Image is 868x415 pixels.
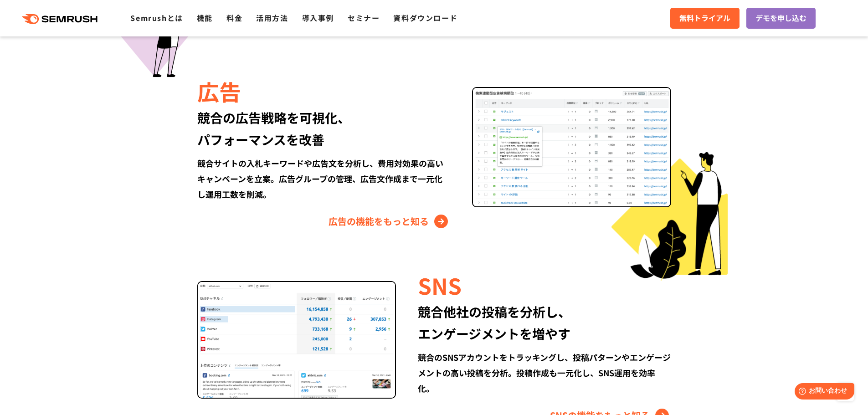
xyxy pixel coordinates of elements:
iframe: Help widget launcher [787,379,858,405]
a: 機能 [197,12,213,23]
a: 導入事例 [302,12,334,23]
div: 競合の広告戦略を可視化、 パフォーマンスを改善 [197,107,450,150]
a: 活用方法 [256,12,288,23]
div: 競合サイトの入札キーワードや広告文を分析し、費用対効果の高いキャンペーンを立案。広告グループの管理、広告文作成まで一元化し運用工数を削減。 [197,155,450,202]
div: 競合のSNSアカウントをトラッキングし、投稿パターンやエンゲージメントの高い投稿を分析。投稿作成も一元化し、SNS運用を効率化。 [418,349,671,396]
span: 無料トライアル [679,12,730,24]
div: 広告 [197,76,450,107]
a: セミナー [348,12,380,23]
a: 料金 [226,12,242,23]
a: 資料ダウンロード [393,12,457,23]
div: SNS [418,270,671,301]
div: 競合他社の投稿を分析し、 エンゲージメントを増やす [418,301,671,344]
a: デモを申し込む [746,8,816,29]
span: デモを申し込む [755,12,806,24]
a: 無料トライアル [670,8,740,29]
a: Semrushとは [130,12,183,23]
a: 広告の機能をもっと知る [329,214,450,229]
